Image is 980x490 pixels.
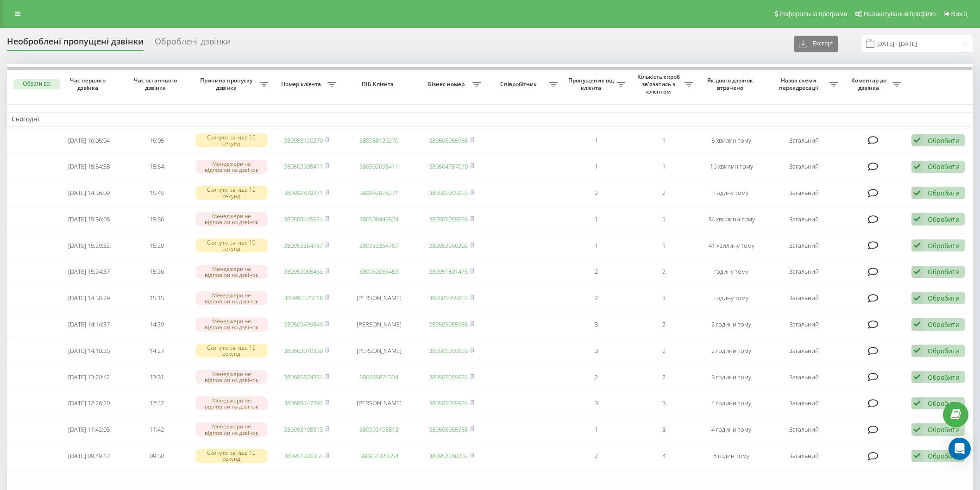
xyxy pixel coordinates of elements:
[284,452,323,460] a: 380951320354
[765,154,842,179] td: Загальний
[630,312,697,337] td: 2
[55,365,123,389] td: [DATE] 13:20:42
[697,233,765,258] td: 41 хвилину тому
[630,207,697,232] td: 1
[429,452,468,460] a: 380952260202
[123,260,190,284] td: 15:26
[359,373,398,381] a: 380685874334
[765,391,842,415] td: Загальний
[55,444,123,468] td: [DATE] 09:49:17
[359,136,398,144] a: 380988120270
[55,286,123,310] td: [DATE] 14:50:29
[928,452,960,460] div: Обробити
[123,391,190,415] td: 12:42
[7,37,144,51] div: Необроблені пропущені дзвінки
[630,444,697,468] td: 4
[697,128,765,153] td: 5 хвилин тому
[284,346,323,355] a: 380663010350
[195,422,268,436] div: Менеджери не відповіли на дзвінок
[429,294,468,302] a: 380505055955
[359,241,398,250] a: 380953354757
[697,207,765,232] td: 34 хвилини тому
[562,207,630,232] td: 1
[562,444,630,468] td: 2
[359,452,398,460] a: 380951320354
[562,339,630,363] td: 3
[630,391,697,415] td: 3
[195,133,268,147] div: Скинуто раніше 10 секунд
[765,365,842,389] td: Загальний
[359,425,398,433] a: 380993198813
[55,391,123,415] td: [DATE] 12:26:20
[770,77,829,91] span: Назва схеми переадресації
[429,241,468,250] a: 380952260202
[630,128,697,153] td: 1
[697,260,765,284] td: годину тому
[630,286,697,310] td: 3
[284,136,323,144] a: 380988120270
[284,425,323,433] a: 380993198813
[123,312,190,337] td: 14:29
[123,286,190,310] td: 15:15
[359,215,398,223] a: 380508445524
[630,417,697,442] td: 3
[562,233,630,258] td: 1
[63,77,115,91] span: Час першого дзвінка
[429,399,468,407] a: 380505055955
[765,233,842,258] td: Загальний
[928,373,960,382] div: Обробити
[195,449,268,463] div: Скинуто раніше 10 секунд
[284,399,323,407] a: 380689147291
[928,399,960,408] div: Обробити
[55,128,123,153] td: [DATE] 16:05:04
[765,312,842,337] td: Загальний
[634,73,685,95] span: Кількість спроб зв'язатись з клієнтом
[195,186,268,200] div: Скинуто раніше 10 секунд
[340,391,418,415] td: [PERSON_NAME]
[429,267,468,276] a: 380951801475
[55,207,123,232] td: [DATE] 15:36:08
[928,425,960,434] div: Обробити
[13,79,60,89] button: Обрати всі
[928,267,960,276] div: Обробити
[630,339,697,363] td: 2
[195,396,268,410] div: Менеджери не відповіли на дзвінок
[7,112,973,126] td: Сьогодні
[348,81,409,88] span: ПІБ Клієнта
[55,417,123,442] td: [DATE] 11:42:03
[123,128,190,153] td: 16:05
[195,77,259,91] span: Причина пропуску дзвінка
[765,286,842,310] td: Загальний
[429,373,468,381] a: 380505055955
[630,181,697,205] td: 2
[928,215,960,224] div: Обробити
[697,154,765,179] td: 16 хвилин тому
[562,128,630,153] td: 1
[697,365,765,389] td: 3 години тому
[490,81,550,88] span: Співробітник
[284,188,323,197] a: 380992878271
[195,265,268,279] div: Менеджери не відповіли на дзвінок
[928,162,960,171] div: Обробити
[131,77,183,91] span: Час останнього дзвінка
[359,267,398,276] a: 380952055453
[195,160,268,174] div: Менеджери не відповіли на дзвінок
[123,365,190,389] td: 13:31
[697,391,765,415] td: 4 години тому
[284,241,323,250] a: 380953354757
[630,365,697,389] td: 2
[630,154,697,179] td: 1
[340,286,418,310] td: [PERSON_NAME]
[630,233,697,258] td: 1
[562,154,630,179] td: 1
[562,286,630,310] td: 2
[340,339,418,363] td: [PERSON_NAME]
[697,444,765,468] td: 6 годин тому
[195,344,268,358] div: Скинуто раніше 10 секунд
[847,77,892,91] span: Коментар до дзвінка
[928,294,960,302] div: Обробити
[195,239,268,252] div: Скинуто раніше 10 секунд
[55,233,123,258] td: [DATE] 15:29:32
[123,417,190,442] td: 11:42
[863,10,936,18] span: Налаштування профілю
